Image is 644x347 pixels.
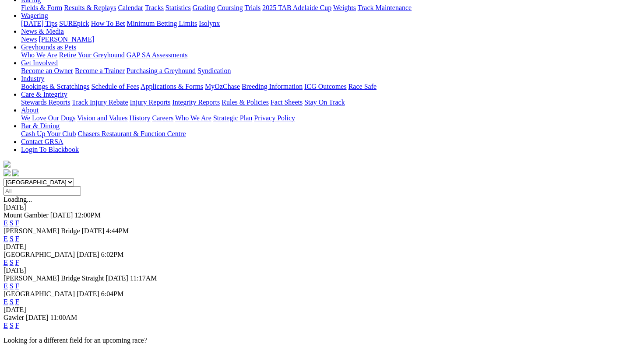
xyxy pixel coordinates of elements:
a: Purchasing a Greyhound [127,67,196,74]
a: News [21,35,37,43]
a: [DATE] Tips [21,20,57,27]
a: E [4,322,8,329]
div: Industry [21,83,640,91]
div: About [21,114,640,122]
div: [DATE] [4,306,640,314]
a: Become a Trainer [75,67,125,74]
span: Mount Gambier [4,211,49,219]
span: 6:04PM [101,290,124,298]
div: Care & Integrity [21,98,640,106]
a: Applications & Forms [141,83,203,90]
a: Login To Blackbook [21,146,79,153]
span: [DATE] [82,227,105,235]
a: GAP SA Assessments [127,51,188,59]
span: 11:00AM [50,314,77,321]
a: E [4,259,8,266]
img: facebook.svg [4,169,11,176]
a: 2025 TAB Adelaide Cup [262,4,331,11]
img: twitter.svg [12,169,19,176]
span: [DATE] [77,290,99,298]
a: E [4,282,8,290]
a: Injury Reports [130,98,170,106]
div: Bar & Dining [21,130,640,138]
input: Select date [4,186,81,196]
a: E [4,298,8,305]
a: F [15,259,19,266]
span: [DATE] [77,251,99,258]
a: Results & Replays [64,4,116,11]
a: Tracks [145,4,164,11]
a: S [10,259,14,266]
div: Wagering [21,20,640,28]
div: Greyhounds as Pets [21,51,640,59]
a: Bar & Dining [21,122,60,130]
a: [PERSON_NAME] [39,35,94,43]
span: 12:00PM [74,211,101,219]
span: [DATE] [26,314,49,321]
a: Track Maintenance [358,4,412,11]
a: S [10,282,14,290]
a: SUREpick [59,20,89,27]
span: [PERSON_NAME] Bridge Straight [4,274,104,282]
a: Syndication [197,67,231,74]
span: 11:17AM [130,274,157,282]
a: Race Safe [348,83,376,90]
span: 4:44PM [106,227,129,235]
span: [DATE] [106,274,128,282]
a: Become an Owner [21,67,73,74]
a: ICG Outcomes [304,83,346,90]
a: Schedule of Fees [91,83,139,90]
a: F [15,219,19,227]
span: [GEOGRAPHIC_DATA] [4,290,75,298]
a: Fields & Form [21,4,62,11]
a: Industry [21,75,44,82]
a: F [15,235,19,242]
a: Chasers Restaurant & Function Centre [77,130,186,137]
a: History [129,114,150,122]
div: News & Media [21,35,640,43]
a: Careers [152,114,173,122]
a: S [10,219,14,227]
a: Contact GRSA [21,138,63,145]
a: Wagering [21,12,48,19]
a: Minimum Betting Limits [127,20,197,27]
a: E [4,219,8,227]
a: Cash Up Your Club [21,130,76,137]
span: Gawler [4,314,24,321]
a: We Love Our Dogs [21,114,75,122]
a: News & Media [21,28,64,35]
a: E [4,235,8,242]
div: [DATE] [4,266,640,274]
a: S [10,322,14,329]
a: Privacy Policy [254,114,295,122]
span: 6:02PM [101,251,124,258]
a: Trials [244,4,260,11]
a: Strategic Plan [213,114,252,122]
a: F [15,282,19,290]
a: F [15,298,19,305]
p: Looking for a different field for an upcoming race? [4,336,640,344]
a: S [10,298,14,305]
a: Who We Are [175,114,211,122]
a: Isolynx [199,20,220,27]
a: F [15,322,19,329]
span: [PERSON_NAME] Bridge [4,227,80,235]
a: Integrity Reports [172,98,220,106]
a: Fact Sheets [271,98,303,106]
a: MyOzChase [205,83,240,90]
a: Stay On Track [304,98,345,106]
a: Breeding Information [242,83,303,90]
a: S [10,235,14,242]
span: [DATE] [50,211,73,219]
a: About [21,106,39,114]
a: Weights [333,4,356,11]
div: Racing [21,4,640,12]
a: How To Bet [91,20,125,27]
a: Retire Your Greyhound [59,51,125,59]
a: Grading [193,4,215,11]
a: Stewards Reports [21,98,70,106]
a: Vision and Values [77,114,127,122]
a: Bookings & Scratchings [21,83,89,90]
div: [DATE] [4,203,640,211]
img: logo-grsa-white.png [4,161,11,168]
